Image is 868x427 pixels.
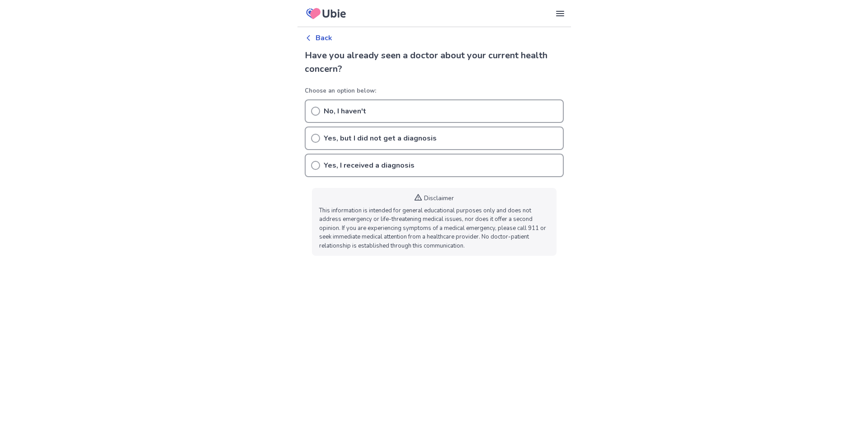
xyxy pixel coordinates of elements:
p: This information is intended for general educational purposes only and does not address emergency... [319,206,549,251]
p: Choose an option below: [305,87,564,96]
h2: Have you already seen a doctor about your current health concern? [305,49,564,76]
p: Back [316,33,332,43]
p: Disclaimer [424,193,454,203]
p: Yes, I received a diagnosis [324,160,415,171]
p: No, I haven't [324,106,366,117]
p: Yes, but I did not get a diagnosis [324,133,437,144]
